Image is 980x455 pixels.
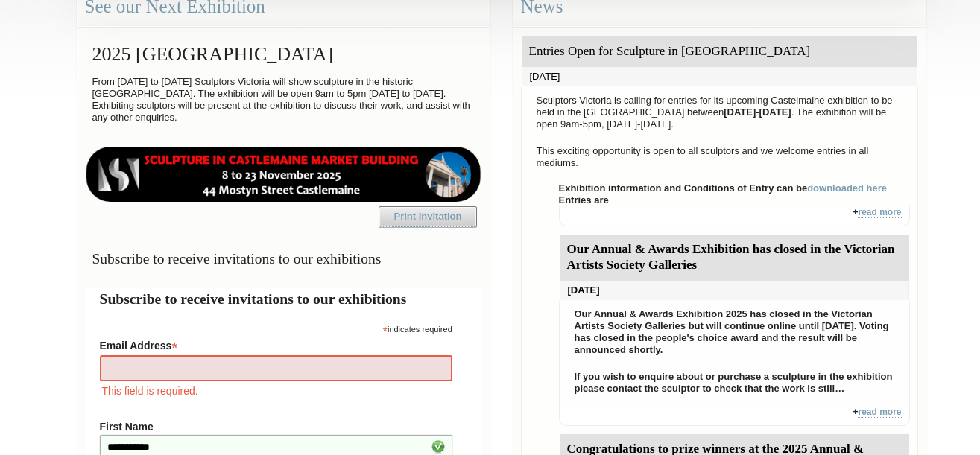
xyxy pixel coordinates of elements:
[559,182,888,194] strong: Exhibition information and Conditions of Entry can be
[559,206,910,226] div: +
[560,281,909,300] div: [DATE]
[85,72,482,127] p: From [DATE] to [DATE] Sculptors Victoria will show sculpture in the historic [GEOGRAPHIC_DATA]. T...
[522,36,917,67] div: Entries Open for Sculpture in [GEOGRAPHIC_DATA]
[724,106,791,118] strong: [DATE]-[DATE]
[560,235,909,281] div: Our Annual & Awards Exhibition has closed in the Victorian Artists Society Galleries
[567,367,902,398] p: If you wish to enquire about or purchase a sculpture in the exhibition please contact the sculpto...
[529,91,910,134] p: Sculptors Victoria is calling for entries for its upcoming Castelmaine exhibition to be held in t...
[379,206,477,227] a: Print Invitation
[567,305,902,360] p: Our Annual & Awards Exhibition 2025 has closed in the Victorian Artists Society Galleries but wil...
[100,335,452,353] label: Email Address
[100,421,452,433] label: First Name
[100,288,467,310] h2: Subscribe to receive invitations to our exhibitions
[529,141,910,173] p: This exciting opportunity is open to all sculptors and we welcome entries in all mediums.
[85,147,482,202] img: castlemaine-ldrbd25v2.png
[858,207,901,218] a: read more
[807,182,887,194] a: downloaded here
[100,321,452,335] div: indicates required
[85,244,482,273] h3: Subscribe to receive invitations to our exhibitions
[85,36,482,72] h2: 2025 [GEOGRAPHIC_DATA]
[559,406,910,426] div: +
[522,67,917,86] div: [DATE]
[858,407,901,418] a: read more
[100,383,452,399] div: This field is required.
